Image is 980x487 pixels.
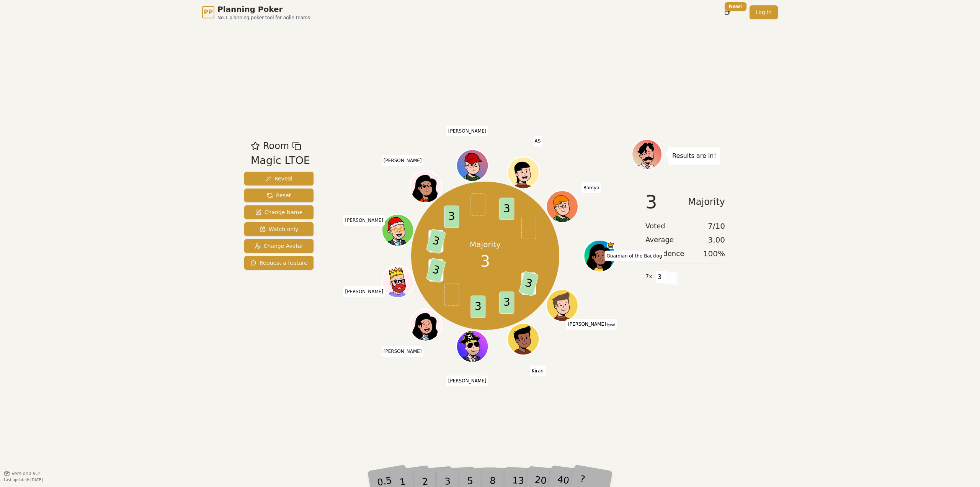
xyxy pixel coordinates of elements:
span: Guardian of the Backlog is the host [606,241,614,249]
span: Click to change your name [581,182,601,193]
span: Watch only [260,225,299,233]
span: 7 / 10 [708,221,725,231]
span: Change Avatar [255,242,304,250]
span: 3 [444,206,459,228]
button: New! [720,5,734,19]
button: Watch only [244,222,314,236]
a: PPPlanning PokerNo.1 planning poker tool for agile teams [202,4,310,21]
span: Average [645,234,674,245]
span: 3 [499,292,514,314]
span: Version 0.9.2 [11,471,40,477]
span: Click to change your name [605,251,664,261]
span: 3 [470,295,485,318]
button: Version0.9.2 [4,471,40,477]
button: Reveal [244,172,314,185]
span: 3 [645,193,657,211]
button: Change Avatar [244,239,314,253]
span: PP [204,8,212,17]
span: Confidence [645,248,684,259]
p: Majority [470,239,501,250]
span: 3 [426,228,446,254]
span: Voted [645,221,665,231]
span: Reveal [265,175,292,182]
span: Click to change your name [382,155,424,166]
button: Reset [244,189,314,202]
button: Request a feature [244,256,314,270]
span: Room [263,139,289,153]
span: Reset [267,192,291,199]
div: Magic LTOE [251,153,310,169]
span: Last updated: [DATE] [4,478,43,482]
span: 3 [426,257,446,283]
span: (you) [606,323,615,326]
div: New! [725,2,746,11]
button: Click to change your avatar [547,290,577,320]
span: Request a feature [250,259,307,267]
a: Log in [750,5,778,19]
span: Majority [688,193,725,211]
span: Click to change your name [446,375,488,386]
span: 7 x [645,272,652,281]
span: 100 % [703,248,725,259]
span: No.1 planning poker tool for agile teams [217,15,310,21]
span: 3 [480,250,490,273]
span: Planning Poker [217,4,310,15]
span: Click to change your name [566,319,617,330]
span: 3.00 [708,234,725,245]
span: 3 [655,271,664,284]
button: Change Name [244,205,314,219]
span: Click to change your name [343,215,385,226]
span: Change Name [255,208,302,216]
span: Click to change your name [382,346,424,357]
span: 3 [518,271,539,297]
span: Click to change your name [530,365,546,376]
span: Click to change your name [446,125,488,136]
button: Add as favourite [251,139,260,153]
p: Results are in! [672,151,716,161]
span: 3 [499,198,514,220]
span: Click to change your name [343,286,385,297]
span: Click to change your name [532,136,542,146]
